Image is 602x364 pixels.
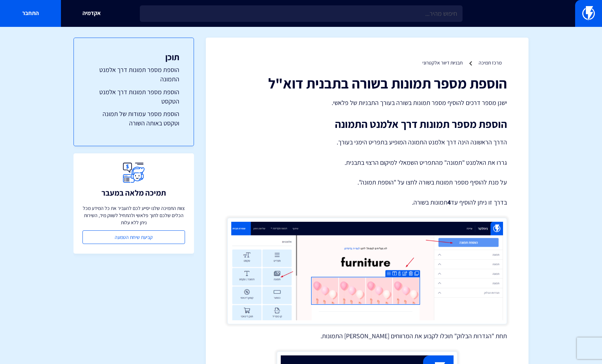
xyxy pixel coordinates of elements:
[227,178,507,187] p: על מנת להוסיף מספר תמונות בשורה לחצו על "הוספת תמונה".
[140,5,463,22] input: חיפוש מהיר...
[101,188,166,197] h3: תמיכה מלאה במעבר
[82,205,185,226] p: צוות התמיכה שלנו יסייע לכם להעביר את כל המידע מכל הכלים שלכם לתוך פלאשי ולהתחיל לשווק מיד, השירות...
[82,230,185,244] a: קביעת שיחת הטמעה
[227,75,507,91] h1: הוספת מספר תמונות בשורה בתבנית דוא"ל
[88,52,179,62] h3: תוכן
[227,198,507,207] p: בדרך זו ניתן להוסיף עד תמונות בשורה.
[227,331,507,341] p: תחת "הגדרות הבלוק" תוכלו לקבוע את המרווחים [PERSON_NAME] התמונות.
[447,198,451,206] strong: 4
[88,87,179,106] a: הוספת מספר תמונות דרך אלמנט הטקסט
[227,118,507,130] h2: הוספת מספר תמונות דרך אלמנט התמונה
[227,158,507,167] p: גררו את האלמנט "תמונה" מהתפריט השמאלי למיקום הרצוי בתבנית.
[88,109,179,128] a: הוספת מספר עמודות של תמונה וטקסט באותה השורה
[422,59,463,66] a: תבניות דיוור אלקטרוני
[227,98,507,107] p: ישנן מספר דרכים להוסיף מספר תמונות בשורה בעורך התבניות של פלאשי.
[88,65,179,83] a: הוספת מספר תמונות דרך אלמנט התמונה
[479,59,502,66] a: מרכז תמיכה
[227,137,507,147] p: הדרך הראשונה הינה דרך אלמנט התמונה המופיע בתפריט הימני בעורך.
